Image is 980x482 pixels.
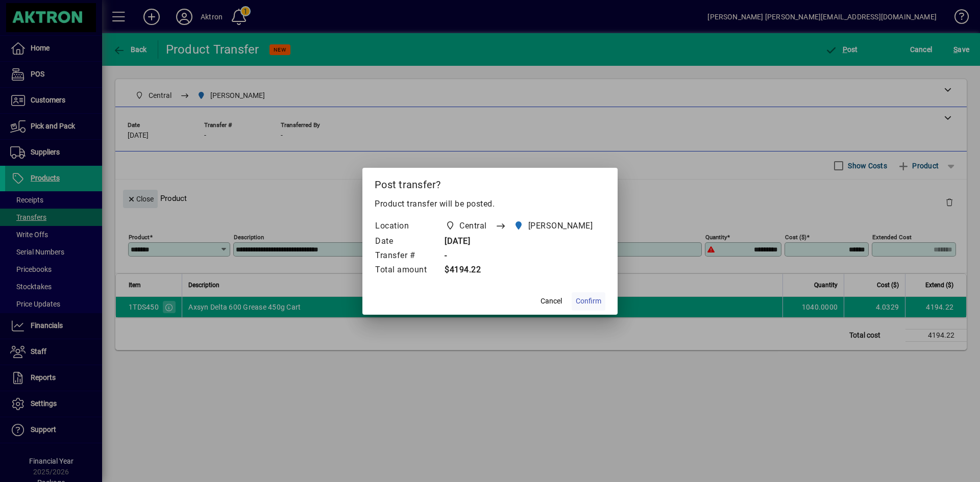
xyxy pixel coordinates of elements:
[443,219,491,233] span: Central
[375,235,437,249] td: Date
[437,263,612,277] td: $4194.22
[362,168,618,197] h2: Post transfer?
[437,235,612,249] td: [DATE]
[528,220,593,232] span: [PERSON_NAME]
[576,296,601,307] span: Confirm
[375,198,605,210] p: Product transfer will be posted.
[375,263,437,277] td: Total amount
[375,218,437,235] td: Location
[459,220,487,232] span: Central
[437,249,612,263] td: -
[511,219,597,233] span: HAMILTON
[375,249,437,263] td: Transfer #
[572,292,605,311] button: Confirm
[541,296,562,307] span: Cancel
[535,292,568,311] button: Cancel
